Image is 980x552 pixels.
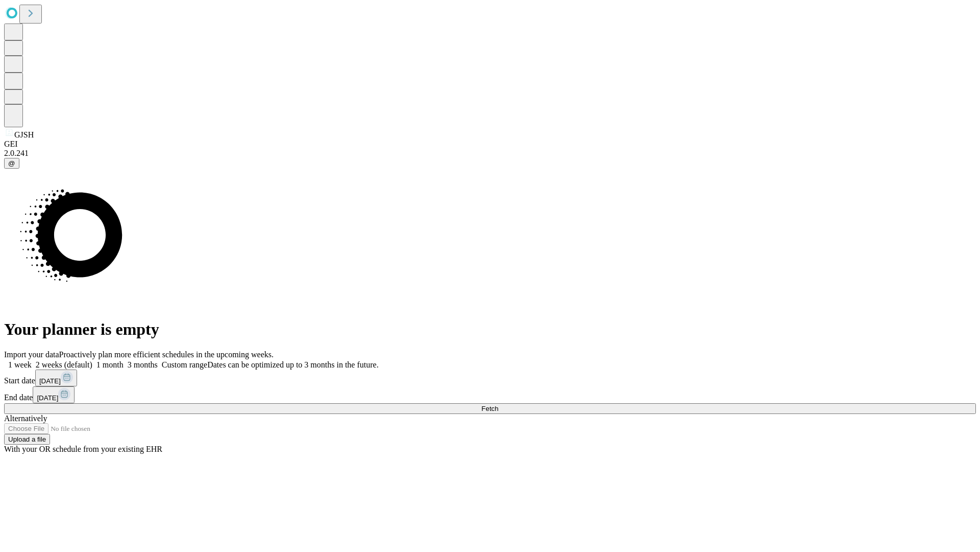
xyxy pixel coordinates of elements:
div: Start date [4,370,976,386]
span: @ [8,159,15,167]
span: With your OR schedule from your existing EHR [4,445,162,453]
span: Import your data [4,350,59,359]
span: Alternatively [4,414,47,423]
span: Fetch [481,405,498,412]
span: Dates can be optimized up to 3 months in the future. [207,360,378,369]
div: 2.0.241 [4,149,976,158]
h1: Your planner is empty [4,320,976,339]
div: GEI [4,140,976,149]
button: [DATE] [33,386,75,403]
button: [DATE] [35,370,77,386]
span: Proactively plan more efficient schedules in the upcoming weeks. [59,350,274,359]
span: Custom range [162,360,207,369]
span: [DATE] [37,394,58,402]
span: 3 months [128,360,158,369]
span: 1 month [96,360,124,369]
span: 2 weeks (default) [36,360,92,369]
span: 1 week [8,360,32,369]
button: Fetch [4,403,976,414]
button: Upload a file [4,434,50,445]
span: [DATE] [39,377,61,385]
div: End date [4,386,976,403]
button: @ [4,158,19,169]
span: GJSH [14,130,34,139]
